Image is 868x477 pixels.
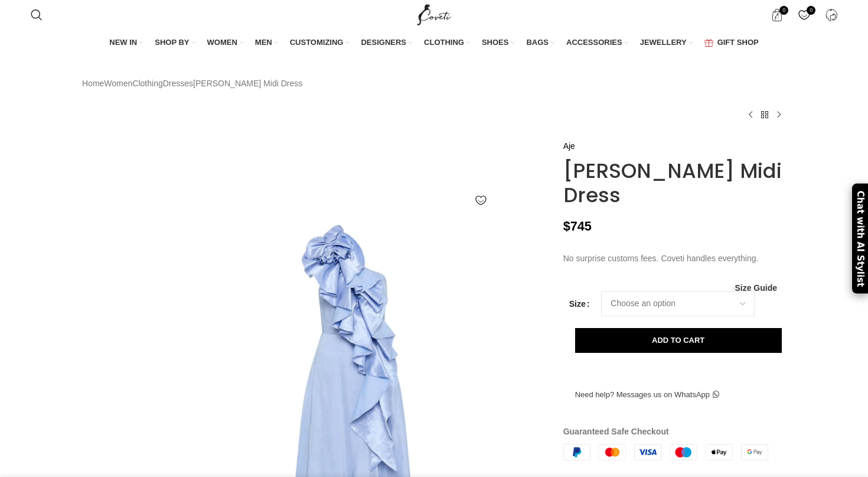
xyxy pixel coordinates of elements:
img: guaranteed-safe-checkout-bordered.j [563,444,768,460]
span: GIFT SHOP [717,37,759,48]
a: Need help? Messages us on WhatsApp [563,382,731,407]
a: SHOP BY [155,31,195,56]
a: Previous product [743,108,758,122]
img: GiftBag [704,39,713,47]
a: BAGS [526,31,554,56]
a: Dresses [163,77,193,90]
a: Next product [772,108,786,122]
span: [PERSON_NAME] Midi Dress [193,77,302,90]
span: CLOTHING [424,37,464,48]
span: $ [563,219,570,233]
a: SHOES [482,31,515,56]
a: NEW IN [109,31,143,56]
h1: [PERSON_NAME] Midi Dress [563,159,786,207]
a: Search [25,3,48,27]
a: Aje [563,139,575,152]
span: DESIGNERS [361,37,406,48]
span: ACCESSORIES [566,37,622,48]
span: SHOP BY [155,37,189,48]
span: BAGS [526,37,549,48]
span: WOMEN [207,37,237,48]
button: Add to cart [575,328,782,353]
a: ACCESSORIES [566,31,628,56]
a: Women [104,77,132,90]
img: aje dresses [79,363,151,432]
span: NEW IN [109,37,137,48]
a: DESIGNERS [361,31,412,56]
a: GIFT SHOP [704,31,759,56]
bdi: 745 [563,219,592,233]
span: 0 [779,6,788,15]
img: aje dress [79,288,151,358]
a: 0 [792,3,816,27]
a: Home [82,77,104,90]
a: 0 [765,3,789,27]
span: JEWELLERY [640,37,687,48]
span: MEN [255,37,272,48]
div: My Wishlist [792,3,816,27]
a: Clothing [132,77,162,90]
strong: Guaranteed Safe Checkout [563,427,669,436]
p: No surprise customs fees. Coveti handles everything. [563,252,786,265]
a: JEWELLERY [640,31,693,56]
a: MEN [255,31,278,56]
span: 0 [807,6,815,15]
nav: Breadcrumb [82,77,302,90]
a: Site logo [415,9,454,19]
div: Main navigation [25,31,844,56]
span: CUSTOMIZING [290,37,344,48]
a: CUSTOMIZING [290,31,350,56]
label: Size [569,297,590,310]
span: SHOES [482,37,509,48]
img: Aje Blue Dress Adelia Ruffle Midi Dress Clothing Aje Coveti [79,213,151,283]
a: CLOTHING [424,31,470,56]
a: WOMEN [207,31,243,56]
